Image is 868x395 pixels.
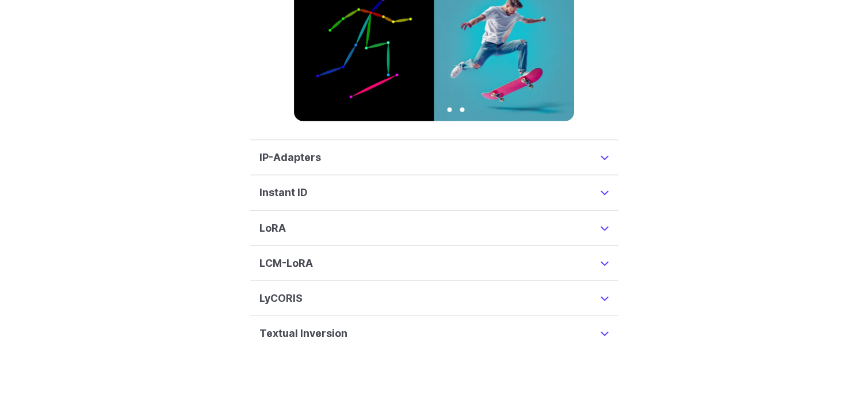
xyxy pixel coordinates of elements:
h3: LyCORIS [259,290,303,306]
summary: Textual Inversion [259,325,609,342]
h3: Instant ID [259,185,308,201]
h3: IP-Adapters [259,149,321,166]
summary: LyCORIS [259,290,609,306]
summary: Instant ID [259,185,609,201]
h3: LoRA [259,220,286,236]
h3: Textual Inversion [259,325,347,342]
summary: LCM-LoRA [259,255,609,271]
summary: IP-Adapters [259,149,609,166]
h3: LCM-LoRA [259,255,313,271]
summary: LoRA [259,220,609,236]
